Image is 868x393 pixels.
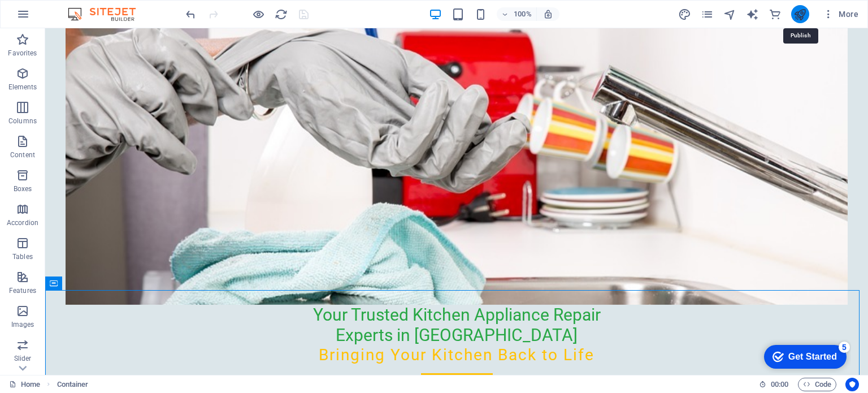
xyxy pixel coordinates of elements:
i: Navigator [723,8,736,21]
button: commerce [769,7,782,21]
i: Pages (Ctrl+Alt+S) [701,8,714,21]
i: Reload page [275,8,288,21]
button: undo [184,7,197,21]
span: 00 00 [771,378,788,391]
button: design [678,7,692,21]
div: Get Started 5 items remaining, 0% complete [6,6,89,29]
p: Slider [14,354,32,363]
span: Code [803,378,831,391]
button: Usercentrics [845,378,859,391]
button: publish [791,5,809,23]
button: text_generator [746,7,759,21]
div: 5 [81,2,92,14]
i: On resize automatically adjust zoom level to fit chosen device. [543,9,553,19]
img: Editor Logo [65,7,150,21]
p: Boxes [14,184,32,193]
button: Click here to leave preview mode and continue editing [251,7,265,21]
span: More [823,8,858,20]
button: Code [798,378,836,391]
p: Columns [8,116,37,126]
p: Features [9,286,36,295]
p: Accordion [7,218,38,227]
button: reload [274,7,288,21]
a: Click to cancel selection. Double-click to open Pages [9,378,40,391]
i: AI Writer [746,8,759,21]
p: Favorites [8,49,37,58]
i: Undo: Change link (Ctrl+Z) [184,8,197,21]
span: : [779,380,780,388]
h6: Session time [759,378,789,391]
button: pages [701,7,714,21]
p: Images [11,320,34,329]
h6: 100% [514,7,532,21]
p: Elements [8,83,37,92]
button: 100% [497,7,537,21]
p: Tables [12,252,33,261]
span: Click to select. Double-click to edit [57,378,89,391]
i: Commerce [769,8,782,21]
div: Get Started [31,12,79,23]
p: Content [10,150,35,159]
nav: breadcrumb [57,378,89,391]
button: navigator [723,7,737,21]
i: Design (Ctrl+Alt+Y) [678,8,691,21]
button: More [818,5,863,23]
